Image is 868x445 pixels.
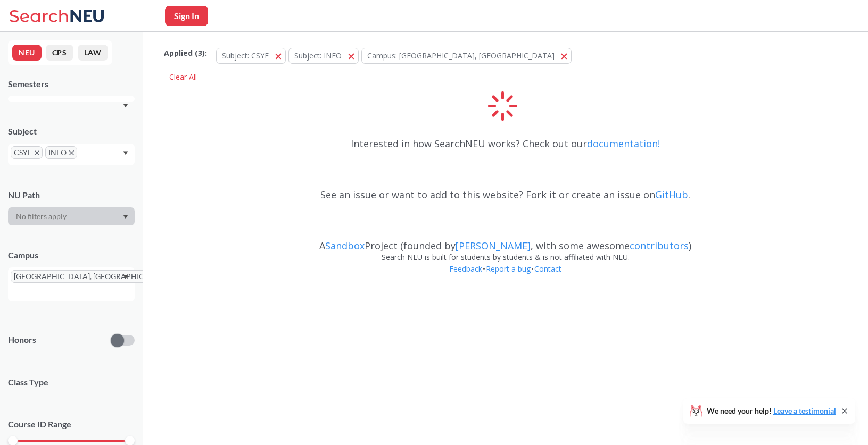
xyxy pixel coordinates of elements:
div: Semesters [8,78,135,90]
div: • • [164,263,847,291]
span: INFOX to remove pill [45,146,77,159]
span: Applied ( 3 ): [164,47,207,59]
svg: X to remove pill [35,150,39,155]
button: NEU [12,45,42,61]
div: [GEOGRAPHIC_DATA], [GEOGRAPHIC_DATA]X to remove pillDropdown arrow [8,267,135,301]
div: Subject [8,125,135,137]
a: Contact [534,264,562,274]
a: Sandbox [325,239,365,252]
svg: Dropdown arrow [123,275,128,279]
div: NU Path [8,189,135,201]
div: See an issue or want to add to this website? Fork it or create an issue on . [164,179,847,210]
button: Subject: INFO [288,48,359,64]
a: documentation! [587,137,660,150]
span: Class Type [8,376,135,388]
a: Feedback [449,264,483,274]
svg: Dropdown arrow [123,151,128,155]
svg: X to remove pill [69,150,74,155]
span: Campus: [GEOGRAPHIC_DATA], [GEOGRAPHIC_DATA] [367,51,555,61]
div: Dropdown arrow [8,207,135,225]
button: CPS [46,45,73,61]
div: A Project (founded by , with some awesome ) [164,230,847,251]
span: CSYEX to remove pill [11,146,43,159]
div: CSYEX to remove pillINFOX to remove pillDropdown arrow [8,144,135,165]
span: Subject: INFO [294,51,342,61]
a: contributors [630,239,689,252]
button: LAW [78,45,108,61]
span: [GEOGRAPHIC_DATA], [GEOGRAPHIC_DATA]X to remove pill [11,270,180,283]
svg: Dropdown arrow [123,104,128,108]
svg: Dropdown arrow [123,215,128,219]
div: Clear All [164,69,202,85]
p: Honors [8,334,36,346]
div: Campus [8,249,135,261]
div: Search NEU is built for students by students & is not affiliated with NEU. [164,251,847,263]
button: Sign In [165,6,208,26]
span: Subject: CSYE [222,51,269,61]
a: Leave a testimonial [773,406,836,415]
button: Subject: CSYE [216,48,286,64]
a: [PERSON_NAME] [456,239,531,252]
span: We need your help! [707,407,836,415]
div: Interested in how SearchNEU works? Check out our [164,128,847,159]
p: Course ID Range [8,418,135,431]
button: Campus: [GEOGRAPHIC_DATA], [GEOGRAPHIC_DATA] [361,48,572,64]
a: GitHub [655,188,688,201]
a: Report a bug [485,264,531,274]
